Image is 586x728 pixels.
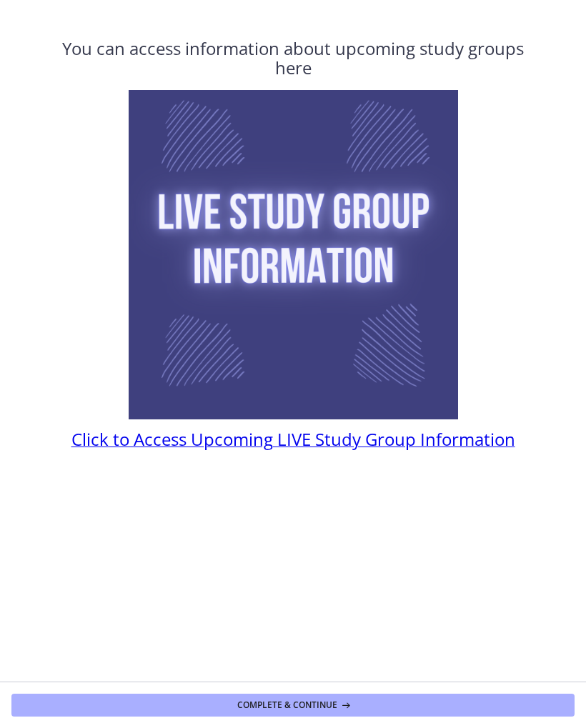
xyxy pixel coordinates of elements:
[62,36,524,79] span: You can access information about upcoming study groups here
[71,427,515,451] span: Click to Access Upcoming LIVE Study Group Information
[237,699,337,711] span: Complete & continue
[71,434,515,449] a: Click to Access Upcoming LIVE Study Group Information
[129,90,458,419] img: Live_Study_Group_Information.png
[11,694,575,717] button: Complete & continue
